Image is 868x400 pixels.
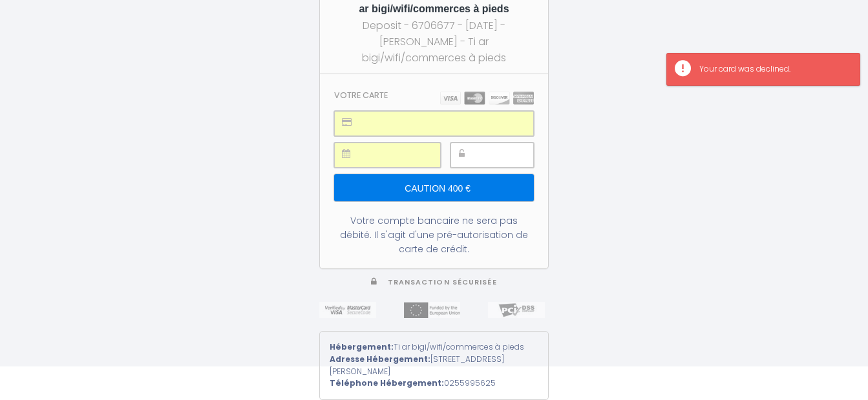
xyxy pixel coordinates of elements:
div: [STREET_ADDRESS][PERSON_NAME] [330,354,538,378]
input: Caution 400 € [334,174,534,201]
img: carts.png [440,92,534,105]
iframe: Cadre sécurisé pour la saisie du code de sécurité CVC [480,143,533,167]
iframe: Cadre sécurisé pour la saisie de la date d'expiration [363,143,440,167]
strong: Adresse Hébergement: [330,354,430,365]
strong: Téléphone Hébergement: [330,377,444,388]
iframe: Cadre sécurisé pour la saisie du numéro de carte [363,112,533,135]
span: Transaction sécurisée [388,277,497,287]
div: Your card was declined. [699,63,847,75]
div: Votre compte bancaire ne sera pas débité. Il s'agit d'une pré-autorisation de carte de crédit. [334,214,534,256]
div: Deposit - 6706677 - [DATE] - [PERSON_NAME] - Ti ar bigi/wifi/commerces à pieds [332,17,536,66]
div: Ti ar bigi/wifi/commerces à pieds [330,341,538,354]
h3: Votre carte [334,90,388,100]
strong: Hébergement: [330,341,394,352]
div: 0255995625 [330,377,538,390]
